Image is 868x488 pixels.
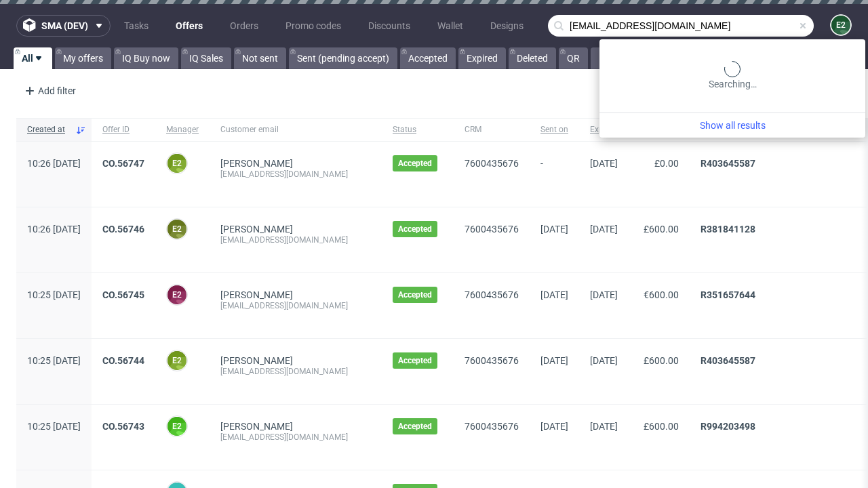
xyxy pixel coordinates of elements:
span: [DATE] [540,421,568,432]
a: CO.56743 [102,421,144,432]
figcaption: e2 [167,417,186,436]
a: Expired [458,47,506,69]
a: All [14,47,52,69]
a: CO.56747 [102,158,144,169]
span: 10:25 [DATE] [27,355,81,366]
a: Show all results [605,119,860,132]
span: Manager [166,124,199,136]
div: [EMAIL_ADDRESS][DOMAIN_NAME] [220,366,371,377]
span: [DATE] [540,355,568,366]
a: [PERSON_NAME] [220,289,293,300]
a: Promo codes [277,15,349,37]
a: Accepted [400,47,456,69]
span: Status [393,124,443,136]
span: £600.00 [644,355,679,366]
span: 10:26 [DATE] [27,158,81,169]
span: 10:25 [DATE] [27,421,81,432]
a: 7600435676 [465,158,519,169]
span: [DATE] [590,355,618,366]
div: [EMAIL_ADDRESS][DOMAIN_NAME] [220,432,371,443]
span: [DATE] [590,421,618,432]
figcaption: e2 [167,285,186,304]
a: 7600435676 [465,224,519,235]
a: CO.56745 [102,289,144,300]
figcaption: e2 [167,351,186,370]
span: Accepted [398,355,432,366]
a: Discounts [360,15,418,37]
span: £0.00 [654,158,679,169]
a: [PERSON_NAME] [220,158,293,169]
a: [PERSON_NAME] [220,421,293,432]
span: CRM [465,124,519,136]
a: R381841128 [701,224,755,235]
a: Sent (pending accept) [289,47,397,69]
figcaption: e2 [167,220,186,239]
a: My offers [55,47,111,69]
a: R351657644 [701,289,755,300]
span: [DATE] [590,289,618,300]
a: R403645587 [701,355,755,366]
div: [EMAIL_ADDRESS][DOMAIN_NAME] [220,169,371,180]
a: Offers [167,15,211,37]
a: 7600435676 [465,355,519,366]
a: 7600435676 [465,289,519,300]
span: [DATE] [590,224,618,235]
a: IQ Sales [181,47,231,69]
div: Add filter [19,80,79,102]
a: Wallet [429,15,471,37]
figcaption: e2 [167,154,186,173]
span: £600.00 [644,224,679,235]
span: Accepted [398,158,432,169]
a: CO.56744 [102,355,144,366]
a: Tasks [116,15,157,37]
span: [DATE] [540,289,568,300]
span: £600.00 [644,421,679,432]
span: Created at [27,124,70,136]
a: [PERSON_NAME] [220,224,293,235]
span: [DATE] [590,158,618,169]
div: [EMAIL_ADDRESS][DOMAIN_NAME] [220,235,371,245]
span: Accepted [398,421,432,432]
button: sma (dev) [16,15,111,37]
a: CO.56746 [102,224,144,235]
span: - [540,158,568,190]
a: R403645587 [701,158,755,169]
a: Users [542,15,583,37]
span: €600.00 [644,289,679,300]
span: Accepted [398,289,432,300]
a: IQ Buy now [114,47,178,69]
a: Not sent [234,47,286,69]
a: 7600435676 [465,421,519,432]
span: sma (dev) [41,21,88,30]
a: Designs [482,15,532,37]
span: [DATE] [540,224,568,235]
a: R994203498 [701,421,755,432]
a: [PERSON_NAME] [220,355,293,366]
span: Sent on [540,124,568,136]
span: Offer ID [102,124,144,136]
span: Expires [590,124,618,136]
span: Customer email [220,124,371,136]
a: Orders [222,15,267,37]
span: Accepted [398,224,432,235]
a: QR [559,47,588,69]
figcaption: e2 [831,16,850,35]
a: Deleted [509,47,556,69]
span: 10:26 [DATE] [27,224,81,235]
div: [EMAIL_ADDRESS][DOMAIN_NAME] [220,300,371,311]
span: 10:25 [DATE] [27,289,81,300]
div: Searching… [605,61,860,91]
